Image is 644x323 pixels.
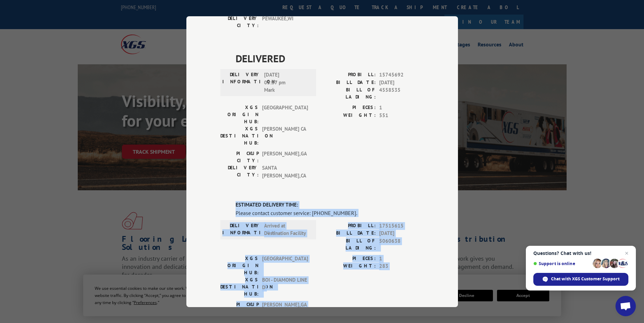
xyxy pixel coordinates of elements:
[379,104,424,112] span: 1
[220,125,259,147] label: XGS DESTINATION HUB:
[322,111,376,119] label: WEIGHT:
[533,251,628,256] span: Questions? Chat with us!
[236,209,424,217] div: Please contact customer service: [PHONE_NUMBER].
[262,104,308,125] span: [GEOGRAPHIC_DATA]
[322,237,376,251] label: BILL OF LADING:
[262,301,308,315] span: [PERSON_NAME] , GA
[379,86,424,101] span: 4558535
[379,237,424,251] span: 5060638
[322,104,376,112] label: PIECES:
[220,164,259,179] label: DELIVERY CITY:
[322,86,376,101] label: BILL OF LADING:
[551,276,620,282] span: Chat with XGS Customer Support
[379,222,424,230] span: 17515615
[222,222,261,237] label: DELIVERY INFORMATION:
[262,164,308,179] span: SANTA [PERSON_NAME] , CA
[220,15,259,29] label: DELIVERY CITY:
[533,273,628,286] span: Chat with XGS Customer Support
[220,104,259,125] label: XGS ORIGIN HUB:
[262,150,308,164] span: [PERSON_NAME] , GA
[222,71,261,94] label: DELIVERY INFORMATION:
[615,296,636,316] a: Open chat
[264,222,310,237] span: Arrived at Destination Facility
[262,125,308,147] span: [PERSON_NAME] CA
[379,71,424,79] span: 15745692
[236,51,424,66] span: DELIVERED
[262,276,308,297] span: BOI - DIAMOND LINE D
[264,71,310,94] span: [DATE] 05:37 pm Mark
[322,255,376,262] label: PIECES:
[379,230,424,237] span: [DATE]
[220,150,259,164] label: PICKUP CITY:
[262,255,308,276] span: [GEOGRAPHIC_DATA]
[220,255,259,276] label: XGS ORIGIN HUB:
[379,255,424,262] span: 1
[322,71,376,79] label: PROBILL:
[236,201,424,209] label: ESTIMATED DELIVERY TIME:
[379,111,424,119] span: 551
[262,15,308,29] span: PEWAUKEE , WI
[220,301,259,315] label: PICKUP CITY:
[379,79,424,86] span: [DATE]
[322,222,376,230] label: PROBILL:
[322,79,376,86] label: BILL DATE:
[322,230,376,237] label: BILL DATE:
[220,276,259,297] label: XGS DESTINATION HUB:
[379,262,424,270] span: 283
[322,262,376,270] label: WEIGHT:
[533,261,590,266] span: Support is online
